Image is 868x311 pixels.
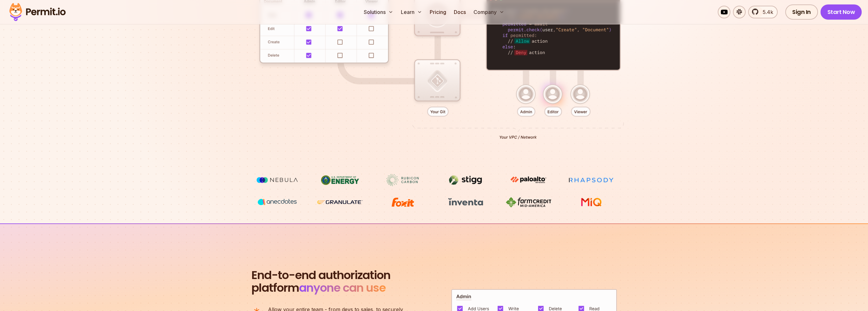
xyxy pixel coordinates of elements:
img: Nebula [253,174,301,186]
img: Granulate [316,196,364,208]
button: Learn [398,6,425,18]
a: Docs [451,6,468,18]
button: Company [471,6,507,18]
h2: platform [251,269,390,294]
img: MIQ [570,197,612,208]
img: Stigg [442,174,489,186]
img: inventa [442,196,489,208]
img: paloalto [505,174,552,185]
img: vega [253,196,301,208]
span: 5.4k [759,8,773,16]
span: anyone can use [299,280,386,296]
a: Start Now [820,4,862,20]
img: Foxit [379,196,427,208]
img: Rhapsody Health [567,174,615,186]
button: Solutions [361,6,396,18]
img: US department of energy [316,174,364,186]
img: Rubicon [379,174,427,186]
span: End-to-end authorization [251,269,390,282]
a: Pricing [427,6,449,18]
img: Farm Credit [505,196,552,208]
a: 5.4k [748,6,778,18]
img: Permit logo [6,1,69,23]
a: Sign In [785,4,818,20]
